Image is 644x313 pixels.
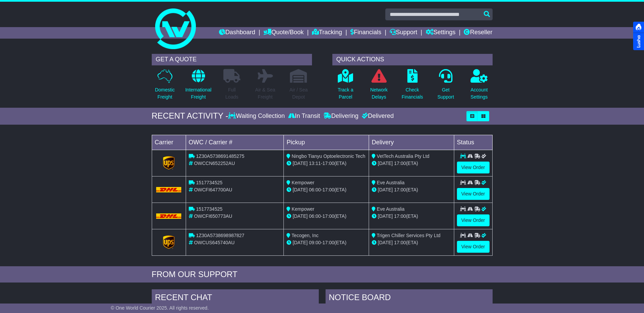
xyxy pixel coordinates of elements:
[185,86,211,101] p: International Freight
[377,206,405,212] span: Eve Australia
[309,187,321,192] span: 06:00
[194,161,235,166] span: OWCCN652252AU
[194,213,232,219] span: OWCFI650773AU
[457,188,490,200] a: View Order
[293,240,308,245] span: [DATE]
[369,135,454,150] td: Delivery
[437,69,454,104] a: GetSupport
[394,213,406,219] span: 17:00
[152,135,186,150] td: Carrier
[370,69,388,104] a: NetworkDelays
[323,187,334,192] span: 17:00
[152,289,319,308] div: RECENT CHAT
[219,27,255,39] a: Dashboard
[377,153,429,159] span: VetTech Australia Pty Ltd
[471,86,488,101] p: Account Settings
[372,186,451,193] div: (ETA)
[326,289,493,308] div: NOTICE BOARD
[152,54,312,65] div: GET A QUOTE
[323,240,334,245] span: 17:00
[337,69,354,104] a: Track aParcel
[185,69,212,104] a: InternationalFreight
[293,213,308,219] span: [DATE]
[194,187,232,192] span: OWCFI647700AU
[287,213,366,220] div: - (ETA)
[287,112,322,120] div: In Transit
[402,86,423,101] p: Check Financials
[263,27,303,39] a: Quote/Book
[372,213,451,220] div: (ETA)
[287,160,366,167] div: - (ETA)
[290,86,308,101] p: Air / Sea Depot
[372,160,451,167] div: (ETA)
[309,213,321,219] span: 06:00
[378,213,393,219] span: [DATE]
[350,27,381,39] a: Financials
[194,240,235,245] span: OWCUS645740AU
[163,156,174,170] img: GetCarrierServiceLogo
[292,233,318,238] span: Tecogen, Inc
[293,187,308,192] span: [DATE]
[196,153,244,159] span: 1Z30A5738691485275
[338,86,353,101] p: Track a Parcel
[378,187,393,192] span: [DATE]
[457,214,490,226] a: View Order
[155,86,174,101] p: Domestic Freight
[323,213,334,219] span: 17:00
[228,112,286,120] div: Waiting Collection
[378,240,393,245] span: [DATE]
[111,305,209,311] span: © One World Courier 2025. All rights reserved.
[394,240,406,245] span: 17:00
[464,27,492,39] a: Reseller
[196,206,222,212] span: 1517734525
[309,240,321,245] span: 09:00
[457,162,490,173] a: View Order
[255,86,275,101] p: Air & Sea Freight
[196,233,244,238] span: 1Z30A5738698987827
[360,112,394,120] div: Delivered
[378,161,393,166] span: [DATE]
[322,112,360,120] div: Delivering
[292,206,314,212] span: Kempower
[323,161,334,166] span: 17:00
[470,69,488,104] a: AccountSettings
[156,187,182,192] img: DHL.png
[390,27,417,39] a: Support
[394,187,406,192] span: 17:00
[401,69,423,104] a: CheckFinancials
[163,235,174,249] img: GetCarrierServiceLogo
[377,180,405,185] span: Eve Australia
[284,135,369,150] td: Pickup
[196,180,222,185] span: 1517734525
[394,161,406,166] span: 17:00
[457,241,490,253] a: View Order
[287,186,366,193] div: - (ETA)
[156,213,182,219] img: DHL.png
[454,135,492,150] td: Status
[377,233,441,238] span: Trigen Chiller Services Pty Ltd
[152,111,228,121] div: RECENT ACTIVITY -
[426,27,456,39] a: Settings
[293,161,308,166] span: [DATE]
[223,86,240,101] p: Full Loads
[292,180,314,185] span: Kempower
[372,239,451,246] div: (ETA)
[370,86,387,101] p: Network Delays
[186,135,284,150] td: OWC / Carrier #
[287,239,366,246] div: - (ETA)
[309,161,321,166] span: 13:11
[154,69,175,104] a: DomesticFreight
[437,86,454,101] p: Get Support
[292,153,365,159] span: Ningbo Tianyu Optoelectronic Tech
[332,54,493,65] div: QUICK ACTIONS
[312,27,342,39] a: Tracking
[152,270,493,279] div: FROM OUR SUPPORT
